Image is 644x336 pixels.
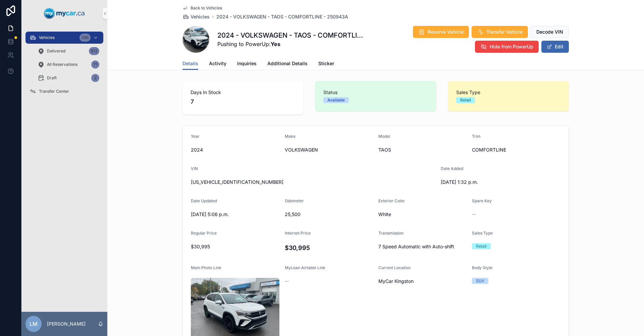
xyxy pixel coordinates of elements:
span: Activity [209,60,226,67]
span: Hide from PowerUp [490,43,533,50]
span: $30,995 [191,243,279,250]
span: [US_VEHICLE_IDENTIFICATION_NUMBER] [191,179,435,185]
span: Date Added [441,166,463,171]
span: Transmission [378,230,404,236]
span: Details [182,60,198,67]
span: MyCar Kingston [378,278,414,285]
span: Internet Price [285,230,311,236]
span: Main Photo Link [191,265,221,270]
span: VOLKSWAGEN [285,146,373,153]
h4: $30,995 [285,243,373,252]
span: MyLoan Airtable Link [285,265,325,270]
span: Pushing to PowerUp: [217,40,364,48]
img: App logo [44,8,85,19]
a: Activity [209,57,226,71]
span: Sales Type [472,230,493,236]
a: Additional Details [267,57,308,71]
span: Status [323,89,428,96]
span: Exterior Color [378,198,405,203]
h1: 2024 - VOLKSWAGEN - TAOS - COMFORTLINE - 250943A [217,31,364,40]
button: Reserve Vehicle [413,26,469,38]
a: Details [182,57,198,70]
span: Odometer [285,198,304,203]
span: Spare Key [472,198,492,203]
a: Transfer Center [25,85,103,97]
span: Back to Vehicles [191,5,222,11]
span: Current Location [378,265,411,270]
span: Transfer Vehicle [486,29,523,35]
p: [PERSON_NAME] [47,321,86,327]
button: Hide from PowerUp [475,41,539,53]
div: 336 [79,34,91,42]
div: Retail [460,97,471,103]
div: 2 [91,74,99,82]
a: Back to Vehicles [182,5,222,11]
span: All Reservations [47,62,77,67]
span: Year [191,134,200,139]
span: Transfer Center [39,89,69,94]
div: SUV [476,278,484,284]
div: 813 [89,47,99,55]
span: VIN [191,166,198,171]
span: Body Style [472,265,492,270]
span: Delivered [47,48,65,54]
span: Trim [472,134,481,139]
span: [DATE] 5:06 p.m. [191,211,279,218]
span: Decode VIN [536,29,563,35]
button: Decode VIN [531,26,569,38]
a: Vehicles [182,13,210,20]
a: Draft2 [34,72,103,84]
button: Transfer Vehicle [472,26,528,38]
span: TAOS [378,146,467,153]
a: Inquiries [237,57,257,71]
div: Available [327,97,345,103]
span: Reserve Vehicle [428,29,464,35]
a: 2024 - VOLKSWAGEN - TAOS - COMFORTLINE - 250943A [216,13,348,20]
span: White [378,211,467,218]
a: Delivered813 [34,45,103,57]
div: scrollable content [21,27,107,106]
button: Edit [541,41,569,53]
div: 71 [91,60,99,69]
span: -- [472,211,476,218]
span: 25,500 [285,211,373,218]
span: Make [285,134,296,139]
span: Vehicles [191,13,210,20]
strong: Yes [271,41,280,47]
span: LM [30,320,38,328]
span: Additional Details [267,60,308,67]
div: Retail [476,243,487,249]
span: 2024 [191,146,279,153]
span: Sales Type [456,89,561,96]
span: -- [285,278,289,285]
span: Inquiries [237,60,257,67]
span: Model [378,134,390,139]
a: Sticker [318,57,334,71]
span: 7 Speed Automatic with Auto-shift [378,243,467,250]
span: COMFORTLINE [472,146,560,153]
a: Vehicles336 [25,32,103,44]
span: 7 [191,97,295,107]
span: Date Updated [191,198,217,203]
span: Draft [47,75,57,81]
span: Days In Stock [191,89,295,96]
span: Regular Price [191,230,217,236]
span: Vehicles [39,35,55,40]
span: [DATE] 1:32 p.m. [441,179,529,185]
span: Sticker [318,60,334,67]
a: All Reservations71 [34,58,103,71]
